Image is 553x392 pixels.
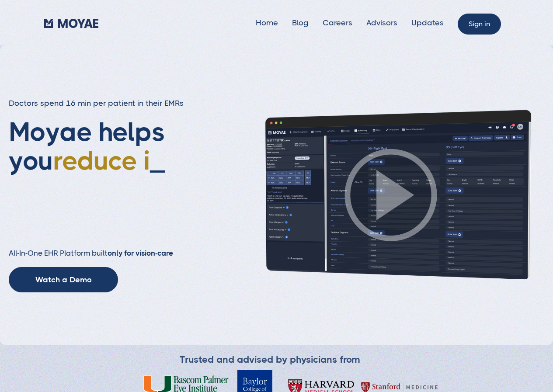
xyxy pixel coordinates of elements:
a: Blog [292,18,309,27]
a: Careers [323,18,352,27]
a: Home [256,18,278,27]
div: Trusted and advised by physicians from [180,354,360,366]
span: reduce i [53,146,150,176]
h2: All-In-One EHR Platform built [9,249,218,258]
img: Patient history screenshot [238,109,544,281]
a: Advisors [366,18,397,27]
img: Moyae Logo [44,19,98,28]
h3: Doctors spend 16 min per patient in their EMRs [9,98,218,109]
h1: Moyae helps you [9,118,218,231]
a: Sign in [458,14,501,35]
a: Updates [411,18,444,27]
span: _ [150,146,165,176]
strong: only for vision-care [108,249,173,257]
a: Watch a Demo [9,267,118,292]
a: home [44,16,98,29]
